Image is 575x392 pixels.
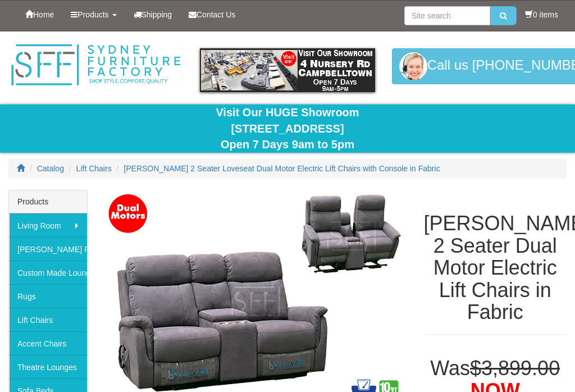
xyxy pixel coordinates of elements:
[470,357,560,380] del: $3,899.00
[9,190,87,213] div: Products
[8,43,183,88] img: Sydney Furniture Factory
[9,261,87,284] a: Custom Made Lounges
[9,284,87,308] a: Rugs
[9,355,87,379] a: Theatre Lounges
[124,164,440,173] a: [PERSON_NAME] 2 Seater Loveseat Dual Motor Electric Lift Chairs with Console in Fabric
[62,1,125,29] a: Products
[37,164,64,173] a: Catalog
[9,308,87,331] a: Lift Chairs
[200,48,375,92] img: showroom.gif
[17,1,62,29] a: Home
[33,10,54,19] span: Home
[9,331,87,355] a: Accent Chairs
[197,10,235,19] span: Contact Us
[9,213,87,237] a: Living Room
[525,9,558,20] li: 0 items
[125,1,181,29] a: Shipping
[77,10,108,19] span: Products
[76,164,112,173] a: Lift Chairs
[9,237,87,261] a: [PERSON_NAME] Furniture
[142,10,172,19] span: Shipping
[404,6,490,25] input: Site search
[424,212,567,323] h1: [PERSON_NAME] 2 Seater Dual Motor Electric Lift Chairs in Fabric
[180,1,244,29] a: Contact Us
[8,104,567,153] div: Visit Our HUGE Showroom [STREET_ADDRESS] Open 7 Days 9am to 5pm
